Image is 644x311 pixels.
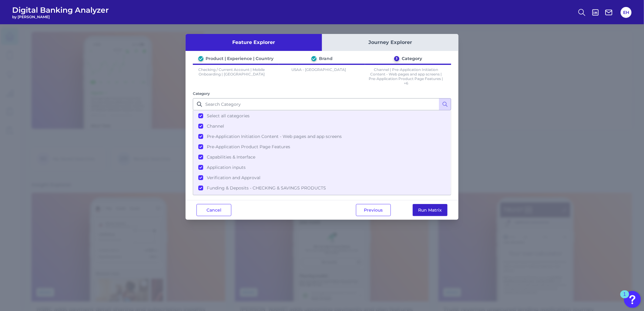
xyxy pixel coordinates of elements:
span: Select all categories [207,113,250,119]
input: Search Category [193,98,451,110]
p: Checking / Current Account | Mobile Onboarding | [GEOGRAPHIC_DATA] [193,67,270,85]
button: Pre-Application Product Page Features [193,142,451,152]
span: Digital Banking Analyzer [12,5,109,15]
div: Product | Experience | Country [206,56,274,61]
button: Verification and Approval [193,172,451,183]
span: Funding & Deposits - CHECKING & SAVINGS PRODUCTS [207,185,326,191]
span: Channel [207,123,224,129]
button: Channel [193,121,451,131]
span: Capabilities & Interface [207,154,255,160]
button: Funding & Deposits - CHECKING & SAVINGS PRODUCTS [193,183,451,193]
p: USAA - [GEOGRAPHIC_DATA] [280,67,358,85]
button: Capabilities & Interface [193,152,451,162]
button: Open Resource Center, 1 new notification [624,291,641,308]
div: Category [402,56,422,61]
button: Select all categories [193,111,451,121]
span: Pre-Application Initiation Content - Web pages and app screens [207,134,342,139]
button: Journey Explorer [322,34,458,51]
button: Cancel [196,204,231,216]
div: Brand [319,56,333,61]
button: Feature Explorer [186,34,322,51]
button: Previous [356,204,391,216]
button: Pre-Application Initiation Content - Web pages and app screens [193,131,451,142]
button: Application inputs [193,162,451,172]
button: Account Configuration [193,193,451,203]
button: Run Matrix [413,204,448,216]
span: Application inputs [207,165,246,170]
button: EH [621,7,632,18]
div: 1 [623,294,626,302]
label: Category [193,91,210,96]
span: Pre-Application Product Page Features [207,144,290,149]
div: 3 [394,56,399,61]
span: Verification and Approval [207,175,260,180]
p: Channel | Pre-Application Initiation Content - Web pages and app screens | Pre-Application Produc... [367,67,445,85]
span: by [PERSON_NAME] [12,15,109,19]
